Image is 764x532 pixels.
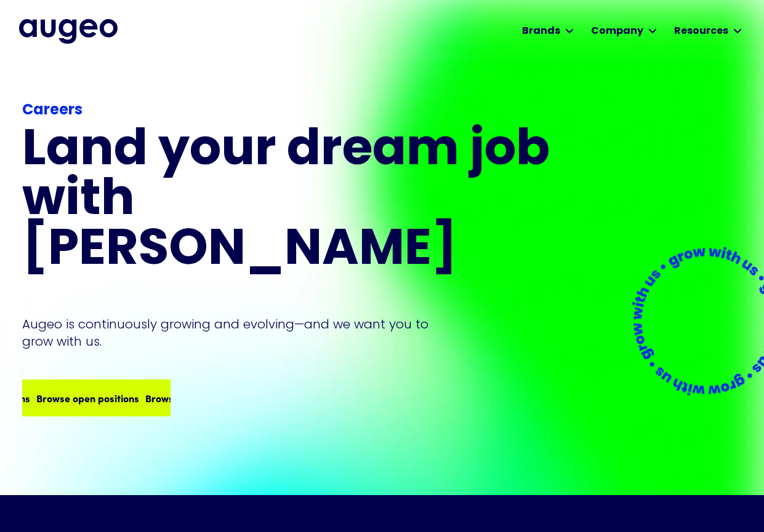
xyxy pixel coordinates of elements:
div: Browse open positions [119,391,222,405]
div: Company [591,24,643,39]
a: Browse open positionsBrowse open positions [22,379,171,416]
div: Brands [522,24,560,39]
strong: Careers [22,103,82,118]
p: Augeo is continuously growing and evolving—and we want you to grow with us. [22,316,446,350]
a: home [19,19,118,44]
div: Resources [674,24,728,39]
img: Augeo's full logo in midnight blue. [19,19,118,44]
div: Browse open positions [10,391,113,405]
h1: Land your dream job﻿ with [PERSON_NAME] [22,127,554,276]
